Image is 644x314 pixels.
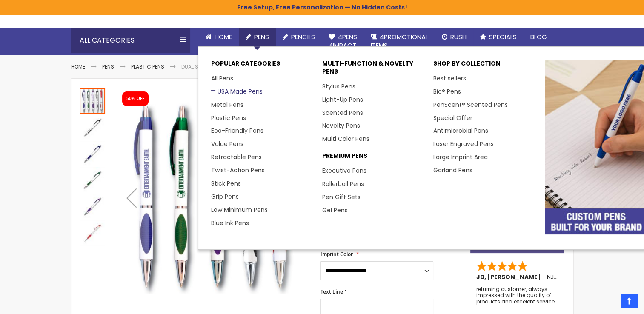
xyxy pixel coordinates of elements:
[322,60,425,80] p: Multi-Function & Novelty Pens
[322,166,366,175] a: Executive Pens
[80,140,106,166] div: Dual Spot Pen
[71,28,190,53] div: All Categories
[530,32,547,41] span: Blog
[71,63,85,70] a: Home
[80,166,106,193] div: Dual Spot Pen
[544,273,618,281] span: - ,
[322,206,348,214] a: Gel Pens
[80,114,106,140] div: Dual Spot Pen
[211,100,243,109] a: Metal Pens
[433,87,461,96] a: Bic® Pens
[211,126,263,135] a: Eco-Friendly Pens
[276,28,322,46] a: Pencils
[524,28,554,46] a: Blog
[211,87,263,96] a: USA Made Pens
[450,32,467,41] span: Rush
[80,193,106,219] div: Dual Spot Pen
[291,32,315,41] span: Pencils
[489,32,517,41] span: Specials
[211,60,314,72] p: Popular Categories
[433,114,472,122] a: Special Offer
[211,219,249,227] a: Blue Ink Pens
[211,140,243,148] a: Value Pens
[254,32,269,41] span: Pens
[181,63,218,70] li: Dual Spot Pen
[473,28,524,46] a: Specials
[371,32,428,50] span: 4PROMOTIONAL ITEMS
[215,32,232,41] span: Home
[80,114,105,140] img: Dual Spot Pen
[322,193,361,201] a: Pen Gift Sets
[433,100,508,109] a: PenScent® Scented Pens
[211,192,239,201] a: Grip Pens
[320,251,352,258] span: Imprint Color
[322,134,369,143] a: Multi Color Pens
[80,220,105,245] img: Dual Spot Pen
[322,180,364,188] a: Rollerball Pens
[80,167,105,193] img: Dual Spot Pen
[131,63,164,70] a: Plastic Pens
[211,153,262,161] a: Retractable Pens
[80,87,106,114] div: Dual Spot Pen
[211,206,268,214] a: Low Minimum Pens
[126,96,144,102] div: 50% OFF
[80,219,105,245] div: Dual Spot Pen
[211,166,265,174] a: Twist-Action Pens
[322,95,363,104] a: Light-Up Pens
[114,87,149,308] div: Previous
[433,60,536,72] p: Shop By Collection
[80,141,105,166] img: Dual Spot Pen
[476,273,544,281] span: JB, [PERSON_NAME]
[211,179,241,188] a: Stick Pens
[211,114,246,122] a: Plastic Pens
[322,152,425,164] p: Premium Pens
[239,28,276,46] a: Pens
[476,286,559,305] div: returning customer, always impressed with the quality of products and excelent service, will retu...
[322,108,363,117] a: Scented Pens
[433,126,488,135] a: Antimicrobial Pens
[211,74,233,83] a: All Pens
[433,153,488,161] a: Large Imprint Area
[574,291,644,314] iframe: Google Customer Reviews
[364,28,435,55] a: 4PROMOTIONALITEMS
[199,28,239,46] a: Home
[433,74,466,83] a: Best sellers
[433,166,472,174] a: Garland Pens
[322,28,364,55] a: 4Pens4impact
[320,288,347,295] span: Text Line 1
[433,140,494,148] a: Laser Engraved Pens
[547,273,558,281] span: NJ
[322,121,360,130] a: Novelty Pens
[322,82,355,91] a: Stylus Pens
[102,63,114,70] a: Pens
[329,32,357,50] span: 4Pens 4impact
[435,28,473,46] a: Rush
[80,194,105,219] img: Dual Spot Pen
